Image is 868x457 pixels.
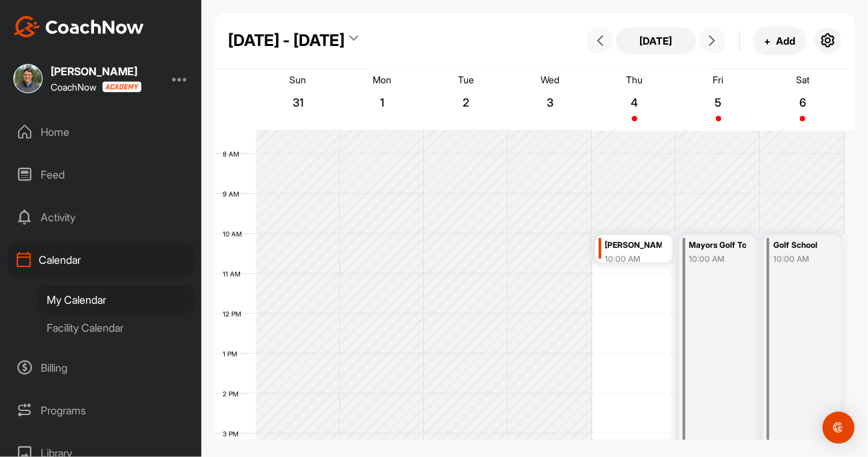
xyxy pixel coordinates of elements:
a: September 3, 2025 [508,69,592,131]
div: 12 PM [215,310,255,318]
div: Calendar [7,243,195,276]
a: September 2, 2025 [424,69,508,131]
div: Home [7,115,195,149]
div: My Calendar [37,286,195,314]
p: 5 [707,96,731,109]
img: 533b1bf20ad3040e7bbd9704b1c60897.jfif [13,64,43,93]
div: Mayors Golf Tournament [689,238,747,253]
a: September 6, 2025 [761,69,845,131]
button: [DATE] [616,27,696,54]
div: 10 AM [215,230,255,238]
div: 10:00 AM [605,253,663,265]
p: 6 [791,96,815,109]
div: 1 PM [215,350,251,358]
div: Facility Calendar [37,314,195,342]
p: Wed [541,74,559,85]
div: Billing [7,351,195,384]
div: Activity [7,201,195,234]
div: CoachNow [51,81,141,93]
p: Thu [626,74,643,85]
a: September 5, 2025 [677,69,761,131]
div: 3 PM [215,430,252,438]
div: [DATE] - [DATE] [228,29,345,53]
div: Feed [7,158,195,191]
div: Golf School [773,238,831,253]
div: Open Intercom Messenger [823,412,855,444]
p: Mon [373,74,391,85]
div: [PERSON_NAME] [605,238,663,253]
p: 3 [538,96,562,109]
p: 4 [623,96,647,109]
p: Tue [458,74,474,85]
div: 2 PM [215,390,252,398]
a: September 1, 2025 [340,69,424,131]
p: Fri [713,74,724,85]
p: 2 [454,96,478,109]
img: CoachNow [13,16,144,37]
div: 8 AM [215,150,253,158]
p: Sun [290,74,307,85]
div: 9 AM [215,190,253,198]
button: +Add [753,27,807,55]
div: 10:00 AM [689,253,747,265]
p: 1 [370,96,394,109]
div: [PERSON_NAME] [51,66,141,77]
a: September 4, 2025 [593,69,677,131]
img: CoachNow acadmey [102,81,141,93]
div: Programs [7,394,195,427]
p: 31 [286,96,310,109]
div: 11 AM [215,270,254,278]
div: 10:00 AM [773,253,831,265]
p: Sat [796,74,809,85]
a: August 31, 2025 [256,69,340,131]
span: + [765,34,771,48]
